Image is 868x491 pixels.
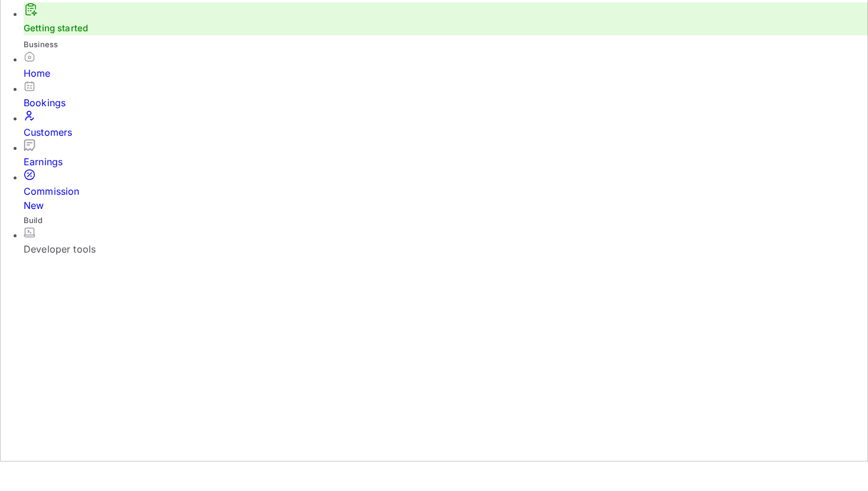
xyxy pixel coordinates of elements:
a: Home [24,51,868,80]
div: Earnings [24,155,868,169]
span: Build [24,215,43,225]
span: Business [24,40,58,49]
a: Customers [24,110,868,139]
div: Developer tools [24,242,868,256]
div: Home [24,66,868,80]
a: Bookings [24,80,868,110]
a: Getting started [24,22,88,34]
a: CommissionNew [24,169,868,212]
a: Earnings [24,139,868,169]
div: Bookings [24,96,868,110]
div: Commission [24,184,868,212]
div: Getting started [24,2,868,35]
div: Customers [24,125,868,139]
div: New [24,198,868,212]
